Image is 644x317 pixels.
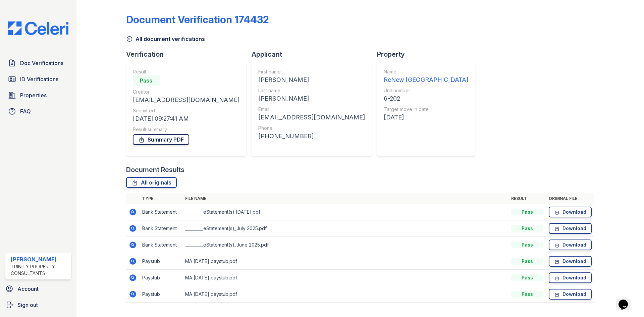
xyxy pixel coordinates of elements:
[258,106,365,113] div: Email
[546,193,594,204] th: Original file
[252,50,377,59] div: Applicant
[133,107,239,114] div: Submitted
[140,270,182,286] td: Paystub
[20,107,31,115] span: FAQ
[3,21,74,35] img: CE_Logo_Blue-a8612792a0a2168367f1c8372b55b34899dd931a85d93a1a3d3e32e68fde9ad4.png
[511,291,543,298] div: Pass
[5,56,71,70] a: Doc Verifications
[549,240,592,250] a: Download
[384,106,468,113] div: Target move in date
[11,255,68,263] div: [PERSON_NAME]
[377,50,480,59] div: Property
[182,237,508,253] td: _________eStatement(s)_June 2025.pdf
[126,13,269,25] div: Document Verification 174432
[17,285,39,293] span: Account
[133,126,239,133] div: Result summary
[140,286,182,303] td: Paystub
[511,274,543,281] div: Pass
[140,193,182,204] th: Type
[140,237,182,253] td: Bank Statement
[17,301,38,309] span: Sign out
[258,94,365,103] div: [PERSON_NAME]
[616,290,637,310] iframe: chat widget
[511,209,543,215] div: Pass
[126,165,184,174] div: Document Results
[11,263,68,277] div: Trinity Property Consultants
[20,75,58,83] span: ID Verifications
[140,204,182,220] td: Bank Statement
[5,105,71,118] a: FAQ
[133,114,239,123] div: [DATE] 09:27:41 AM
[5,72,71,86] a: ID Verifications
[511,258,543,265] div: Pass
[258,125,365,131] div: Phone
[511,225,543,232] div: Pass
[258,131,365,141] div: [PHONE_NUMBER]
[140,253,182,270] td: Paystub
[384,68,468,85] a: Name ReNew [GEOGRAPHIC_DATA]
[182,270,508,286] td: MA [DATE] paystub.pdf
[549,223,592,234] a: Download
[126,177,177,188] a: All originals
[384,113,468,122] div: [DATE]
[384,68,468,75] div: Name
[182,286,508,303] td: MA [DATE] paystub.pdf
[20,59,63,67] span: Doc Verifications
[549,272,592,283] a: Download
[258,87,365,94] div: Last name
[20,91,47,99] span: Properties
[549,289,592,300] a: Download
[133,89,239,95] div: Creator
[258,68,365,75] div: First name
[384,87,468,94] div: Unit number
[126,50,252,59] div: Verification
[182,220,508,237] td: _________eStatement(s)_July 2025.pdf
[182,204,508,220] td: _________eStatement(s) [DATE].pdf
[140,220,182,237] td: Bank Statement
[258,75,365,85] div: [PERSON_NAME]
[5,89,71,102] a: Properties
[511,242,543,248] div: Pass
[3,282,74,296] a: Account
[258,113,365,122] div: [EMAIL_ADDRESS][DOMAIN_NAME]
[133,68,239,75] div: Result
[549,256,592,267] a: Download
[182,253,508,270] td: MA [DATE] paystub.pdf
[549,207,592,217] a: Download
[126,35,205,43] a: All document verifications
[3,298,74,312] a: Sign out
[384,75,468,85] div: ReNew [GEOGRAPHIC_DATA]
[384,94,468,103] div: 6-202
[133,75,160,86] div: Pass
[133,95,239,105] div: [EMAIL_ADDRESS][DOMAIN_NAME]
[133,134,189,145] a: Summary PDF
[508,193,546,204] th: Result
[182,193,508,204] th: File name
